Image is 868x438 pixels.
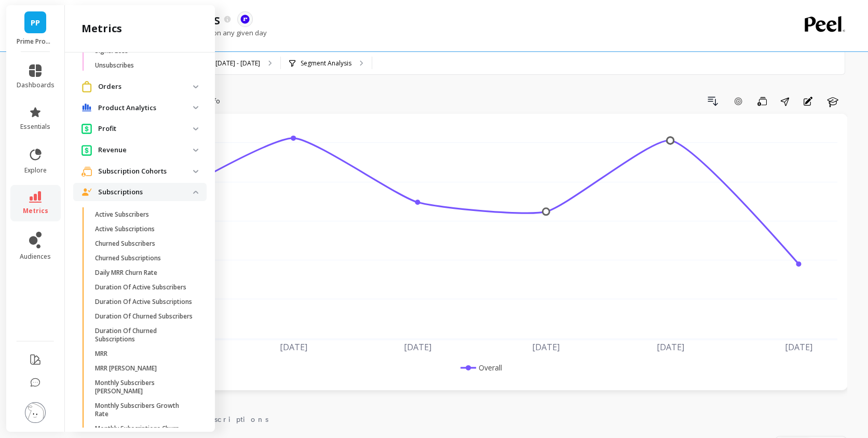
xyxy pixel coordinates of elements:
p: Unsubscribes [95,61,134,70]
span: audiences [20,253,51,261]
span: PP [31,17,40,29]
span: dashboards [17,81,55,89]
p: Subscriptions [98,187,193,197]
img: navigation item icon [82,103,92,112]
p: MRR [PERSON_NAME] [95,364,157,373]
span: metrics [23,207,48,215]
p: Duration Of Churned Subscribers [95,312,193,321]
img: profile picture [25,402,46,423]
span: Subscriptions [187,414,268,424]
p: Churned Subscribers [95,240,155,248]
p: Prime Prometics™ [17,37,55,46]
img: down caret icon [193,191,198,194]
p: Monthly Subscribers [PERSON_NAME] [95,379,194,395]
span: essentials [20,123,50,131]
img: api.recharge.svg [240,15,250,24]
span: explore [24,166,47,175]
img: navigation item icon [82,123,92,134]
img: navigation item icon [82,81,92,92]
nav: Tabs [87,406,847,430]
img: down caret icon [193,149,198,152]
h2: metrics [82,21,122,36]
p: Profit [98,124,193,134]
p: MRR [95,350,107,358]
p: Duration Of Churned Subscriptions [95,327,194,343]
img: navigation item icon [82,166,92,177]
p: Revenue [98,145,193,155]
p: Subscription Cohorts [98,166,193,177]
p: Duration Of Active Subscriptions [95,298,192,306]
p: Active Subscriptions [95,225,155,233]
p: Active Subscribers [95,210,149,219]
p: Product Analytics [98,103,193,113]
p: Monthly Subscribers Growth Rate [95,402,194,418]
p: Churned Subscriptions [95,254,161,262]
p: Duration Of Active Subscribers [95,283,186,291]
img: down caret icon [193,85,198,88]
img: navigation item icon [82,188,92,195]
p: Segment Analysis [301,59,351,68]
img: navigation item icon [82,144,92,155]
p: Orders [98,82,193,92]
img: down caret icon [193,106,198,109]
p: Daily MRR Churn Rate [95,269,157,277]
img: down caret icon [193,170,198,173]
img: down caret icon [193,127,198,130]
